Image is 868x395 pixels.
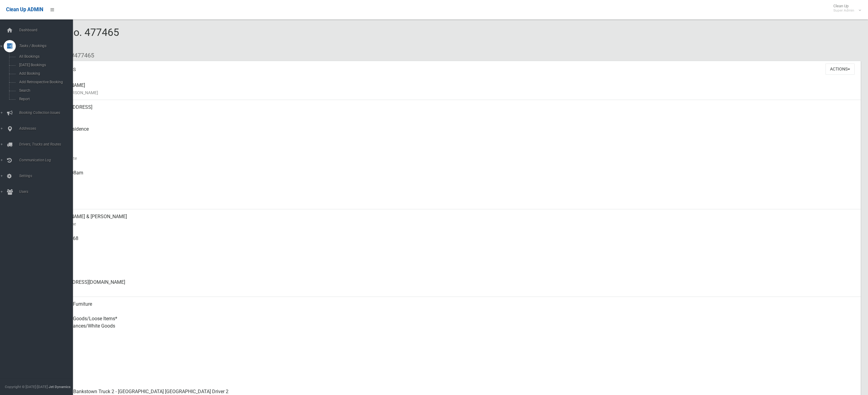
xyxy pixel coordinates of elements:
div: [DATE] [49,187,856,209]
span: Booking No. 477465 [27,26,119,50]
span: Users [17,190,80,194]
div: None given [49,253,856,275]
small: Status [49,373,856,381]
small: Oversized [49,352,856,359]
span: Clean Up ADMIN [6,7,43,12]
small: Pickup Point [49,133,856,140]
span: Drivers, Trucks and Routes [17,142,80,146]
span: Settings [17,174,80,178]
span: All Bookings [17,54,75,59]
span: [DATE] Bookings [17,63,75,67]
a: [EMAIL_ADDRESS][DOMAIN_NAME]Email [27,275,861,297]
div: [PERSON_NAME] [49,78,856,100]
small: Name of [PERSON_NAME] [49,89,856,96]
span: Copyright © [DATE]-[DATE] [5,385,48,389]
span: Dashboard [17,28,80,32]
div: [EMAIL_ADDRESS][DOMAIN_NAME] [49,275,856,297]
small: Landline [49,264,856,271]
span: Report [17,97,75,101]
small: Mobile [49,242,856,249]
span: Clean Up [830,4,860,13]
small: Contact Name [49,220,856,228]
small: Super Admin [833,8,854,13]
div: [PERSON_NAME] & [PERSON_NAME] [49,209,856,231]
span: Add Retrospective Booking [17,80,75,84]
small: Collection Date [49,155,856,162]
span: Booking Collection Issues [17,111,80,115]
span: Communication Log [17,158,80,162]
small: Zone [49,198,856,206]
div: Front of Residence [49,122,856,144]
strong: Jet Dynamics [49,385,70,389]
li: #477465 [66,50,94,61]
div: Collected [49,362,856,384]
div: No [49,341,856,362]
span: Search [17,88,75,93]
div: [DATE] 10:08am [49,166,856,187]
div: [STREET_ADDRESS] [49,100,856,122]
span: Tasks / Bookings [17,44,80,48]
small: Items [49,330,856,337]
div: Household Furniture Electronics Household Goods/Loose Items* Metal Appliances/White Goods [49,297,856,341]
small: Collected At [49,177,856,184]
span: Addresses [17,126,80,131]
small: Address [49,111,856,118]
div: 0408 211 868 [49,231,856,253]
small: Email [49,286,856,293]
div: [DATE] [49,144,856,166]
button: Actions [825,64,855,75]
span: Add Booking [17,71,75,76]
